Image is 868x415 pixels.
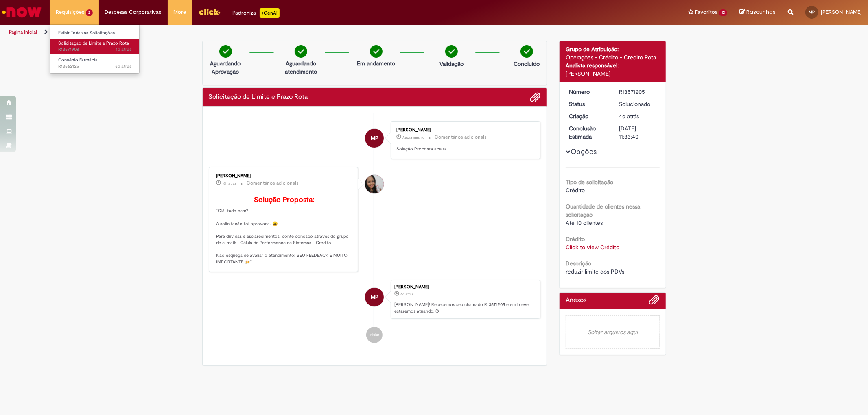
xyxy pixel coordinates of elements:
[649,295,660,309] button: Adicionar anexos
[56,8,84,16] span: Requisições
[247,180,299,187] small: Comentários adicionais
[566,45,660,53] div: Grupo de Atribuição:
[209,280,541,319] li: Matheus Lopes De Souza Pires
[566,268,624,275] span: reduzir limite dos PDVs
[281,59,321,76] p: Aguardando atendimento
[223,181,237,186] time: 29/09/2025 15:55:21
[402,135,424,140] span: Agora mesmo
[233,8,280,18] div: Padroniza
[365,129,384,148] div: Matheus Lopes De Souza Pires
[223,181,237,186] span: 16h atrás
[719,9,727,16] span: 13
[695,8,717,16] span: Favoritos
[394,285,536,289] div: [PERSON_NAME]
[199,6,221,18] img: click_logo_yellow_360x200.png
[739,9,776,16] a: Rascunhos
[566,178,613,186] b: Tipo de solicitação
[371,287,378,307] span: MP
[566,203,640,218] b: Quantidade de clientes nessa solicitação
[619,113,639,120] span: 4d atrás
[58,40,129,46] span: Solicitação de Limite e Prazo Rota
[400,292,413,297] span: 4d atrás
[115,63,131,70] time: 24/09/2025 10:28:48
[435,134,487,141] small: Comentários adicionais
[566,61,660,70] div: Analista responsável:
[619,88,657,96] div: R13571205
[566,187,585,194] span: Crédito
[370,45,383,58] img: check-circle-green.png
[619,124,657,141] div: [DATE] 11:33:40
[50,56,140,71] a: Aberto R13562125 : Convênio Farmácia
[566,243,619,251] a: Click to view Crédito
[530,92,540,102] button: Adicionar anexos
[394,302,536,314] p: [PERSON_NAME]! Recebemos seu chamado R13571205 e em breve estaremos atuando.
[209,93,308,101] h2: Solicitação de Limite e Prazo Rota Histórico de tíquete
[365,175,384,193] div: Valeria Maria Da Conceicao
[365,288,384,306] div: Matheus Lopes De Souza Pires
[563,88,613,96] dt: Número
[58,46,131,53] span: R13571908
[216,196,352,265] p: "Olá, tudo bem? A solicitação foi aprovada. 😀 Para dúvidas e esclarecimentos, conte conosco atrav...
[260,8,280,18] p: +GenAi
[115,46,131,52] time: 26/09/2025 17:05:17
[105,8,162,16] span: Despesas Corporativas
[619,112,657,120] div: 26/09/2025 15:28:57
[9,29,37,35] a: Página inicial
[514,60,540,68] p: Concluído
[50,28,140,37] a: Exibir Todas as Solicitações
[619,100,657,108] div: Solucionado
[115,46,131,52] span: 4d atrás
[563,124,613,141] dt: Conclusão Estimada
[821,9,862,15] span: [PERSON_NAME]
[520,45,533,58] img: check-circle-green.png
[809,9,815,15] span: MP
[50,39,140,54] a: Aberto R13571908 : Solicitação de Limite e Prazo Rota
[58,63,131,70] span: R13562125
[219,45,232,58] img: check-circle-green.png
[566,70,660,78] div: [PERSON_NAME]
[563,100,613,108] dt: Status
[371,128,378,148] span: MP
[86,9,93,16] span: 2
[174,8,186,16] span: More
[357,59,395,67] p: Em andamento
[402,135,424,140] time: 30/09/2025 08:21:41
[445,45,458,58] img: check-circle-green.png
[746,8,776,16] span: Rascunhos
[58,57,98,63] span: Convênio Farmácia
[396,146,532,152] p: Solução Proposta aceita.
[566,53,660,61] div: Operações - Crédito - Crédito Rota
[566,315,660,349] em: Soltar arquivos aqui
[206,59,245,76] p: Aguardando Aprovação
[396,128,532,133] div: [PERSON_NAME]
[439,60,464,68] p: Validação
[115,63,131,70] span: 6d atrás
[1,4,43,20] img: ServiceNow
[6,25,573,40] ul: Trilhas de página
[619,113,639,120] time: 26/09/2025 15:28:57
[566,297,586,304] h2: Anexos
[563,112,613,120] dt: Criação
[254,195,314,204] b: Solução Proposta:
[400,292,413,297] time: 26/09/2025 15:28:57
[295,45,307,58] img: check-circle-green.png
[566,235,585,243] b: Crédito
[50,24,140,74] ul: Requisições
[209,113,541,352] ul: Histórico de tíquete
[566,219,603,226] span: Até 10 clientes
[216,174,352,178] div: [PERSON_NAME]
[566,260,591,267] b: Descrição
